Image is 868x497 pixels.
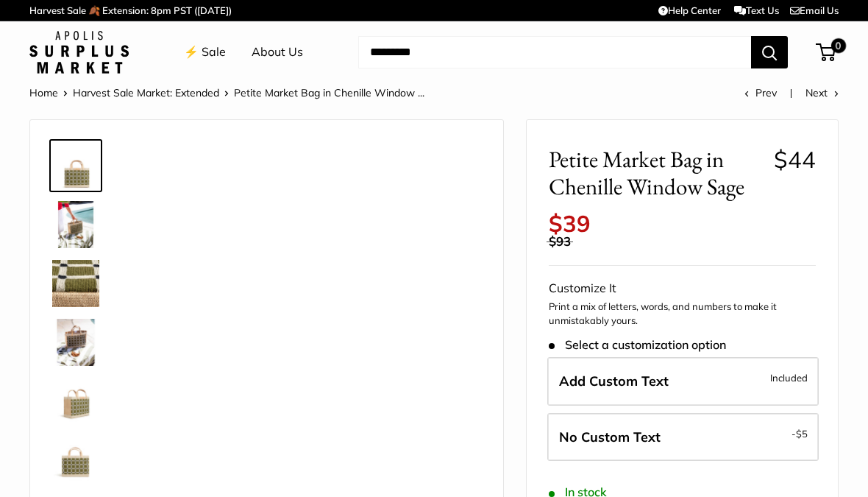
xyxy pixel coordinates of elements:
input: Search... [358,36,751,68]
img: Petite Market Bag in Chenille Window Sage [52,142,99,189]
span: Add Custom Text [559,373,669,390]
a: About Us [252,41,303,63]
a: 0 [817,43,836,61]
a: Petite Market Bag in Chenille Window Sage [49,375,102,428]
img: Petite Market Bag in Chenille Window Sage [52,437,99,484]
a: ⚡️ Sale [184,41,226,63]
a: Petite Market Bag in Chenille Window Sage [49,316,102,369]
img: Petite Market Bag in Chenille Window Sage [52,319,99,366]
a: Help Center [658,4,721,16]
span: $5 [796,428,808,440]
img: Petite Market Bag in Chenille Window Sage [52,378,99,425]
a: Next [805,86,839,99]
span: $39 [549,209,591,238]
a: Email Us [790,4,839,16]
img: Petite Market Bag in Chenille Window Sage [52,201,99,248]
nav: Breadcrumb [29,83,424,102]
a: Harvest Sale Market: Extended [73,86,219,99]
label: Add Custom Text [547,357,819,406]
span: Petite Market Bag in Chenille Window ... [234,86,424,99]
div: Customize It [549,278,816,300]
span: 0 [831,38,846,53]
span: No Custom Text [559,429,661,445]
button: Search [751,36,788,68]
span: Included [770,369,808,387]
span: - [791,425,808,443]
a: Petite Market Bag in Chenille Window Sage [49,198,102,251]
a: Prev [744,86,777,99]
img: Petite Market Bag in Chenille Window Sage [52,260,99,307]
img: Apolis: Surplus Market [29,31,129,74]
span: Select a customization option [549,338,726,352]
span: $93 [549,233,571,249]
a: Petite Market Bag in Chenille Window Sage [49,434,102,487]
a: Petite Market Bag in Chenille Window Sage [49,257,102,310]
p: Print a mix of letters, words, and numbers to make it unmistakably yours. [549,300,816,328]
span: Petite Market Bag in Chenille Window Sage [549,146,763,200]
a: Petite Market Bag in Chenille Window Sage [49,139,102,192]
a: Home [29,86,58,99]
span: $44 [774,145,816,174]
a: Text Us [734,4,779,16]
label: Leave Blank [547,413,819,462]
